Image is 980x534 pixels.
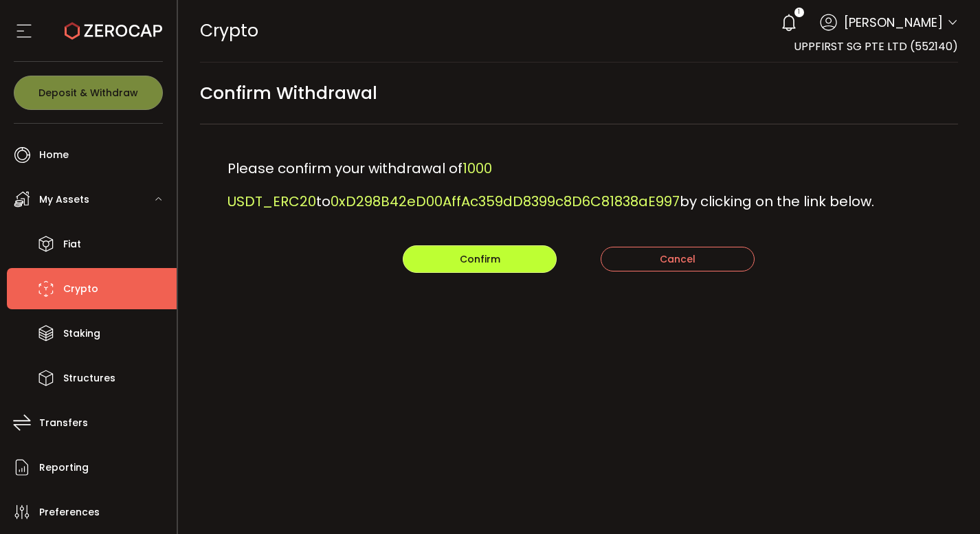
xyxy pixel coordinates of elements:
span: Confirm Withdrawal [200,78,377,109]
span: Please confirm your withdrawal of [227,159,463,178]
iframe: Chat Widget [672,22,980,534]
span: Reporting [39,458,89,478]
span: 1 [798,8,800,17]
span: Preferences [39,502,100,522]
span: Deposit & Withdraw [38,88,138,98]
span: Fiat [63,234,81,254]
span: Transfers [39,413,88,433]
span: Staking [63,324,100,344]
span: 0xD298B42eD00AffAc359dD8399c8D6C81838aE997 [331,192,680,211]
span: Crypto [200,19,258,43]
span: Crypto [63,279,98,299]
span: Home [39,145,69,165]
span: Structures [63,368,115,388]
span: [PERSON_NAME] [844,13,943,32]
button: Deposit & Withdraw [14,76,163,110]
span: My Assets [39,190,89,210]
span: Confirm [460,252,500,266]
button: Confirm [403,245,557,273]
button: Cancel [601,247,755,271]
span: to [316,192,331,211]
span: Cancel [660,252,695,266]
